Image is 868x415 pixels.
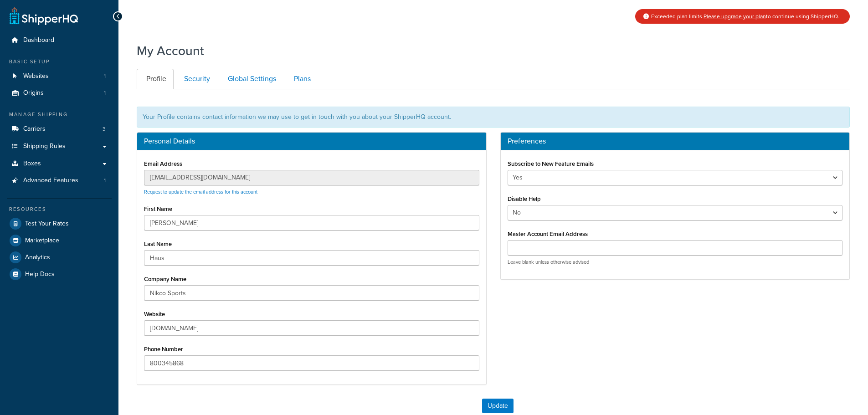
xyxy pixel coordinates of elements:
[25,271,55,278] span: Help Docs
[23,160,41,168] span: Boxes
[7,121,112,138] a: Carriers 3
[144,276,186,282] label: Company Name
[25,254,50,261] span: Analytics
[7,205,112,213] div: Resources
[25,237,59,245] span: Marketplace
[7,68,112,85] a: Websites 1
[23,143,66,150] span: Shipping Rules
[218,69,283,89] a: Global Settings
[508,231,588,237] label: Master Account Email Address
[7,155,112,172] a: Boxes
[7,85,112,102] a: Origins 1
[508,137,843,145] h3: Preferences
[23,177,78,184] span: Advanced Features
[144,346,183,353] label: Phone Number
[7,266,112,282] a: Help Docs
[104,89,106,97] span: 1
[10,7,78,25] a: ShipperHQ Home
[137,107,850,128] div: Your Profile contains contact information we may use to get in touch with you about your ShipperH...
[23,125,46,133] span: Carriers
[104,72,106,80] span: 1
[651,12,839,20] span: Exceeded plan limits. to continue using ShipperHQ.
[144,160,182,167] label: Email Address
[704,12,766,20] a: Please upgrade your plan
[508,195,541,202] label: Disable Help
[7,138,112,155] a: Shipping Rules
[144,311,165,318] label: Website
[25,220,69,228] span: Test Your Rates
[144,205,172,212] label: First Name
[144,241,172,247] label: Last Name
[7,85,112,102] li: Origins
[7,249,112,266] a: Analytics
[7,172,112,189] li: Advanced Features
[7,58,112,66] div: Basic Setup
[144,137,479,145] h3: Personal Details
[144,188,257,195] a: Request to update the email address for this account
[23,89,44,97] span: Origins
[7,32,112,49] a: Dashboard
[137,42,204,60] h1: My Account
[7,215,112,232] a: Test Your Rates
[7,121,112,138] li: Carriers
[7,172,112,189] a: Advanced Features 1
[104,177,106,184] span: 1
[137,69,174,89] a: Profile
[23,36,54,44] span: Dashboard
[7,68,112,85] li: Websites
[508,160,594,167] label: Subscribe to New Feature Emails
[284,69,318,89] a: Plans
[508,259,843,266] p: Leave blank unless otherwise advised
[175,69,217,89] a: Security
[23,72,49,80] span: Websites
[7,111,112,118] div: Manage Shipping
[482,399,514,413] button: Update
[103,125,106,133] span: 3
[7,232,112,249] a: Marketplace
